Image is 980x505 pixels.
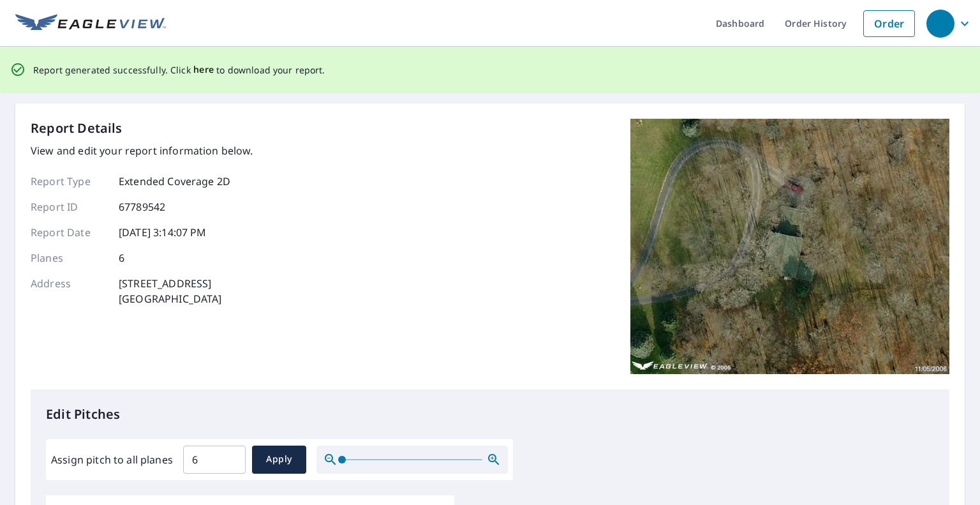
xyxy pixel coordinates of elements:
p: Extended Coverage 2D [119,174,230,189]
img: Top image [630,119,949,374]
p: Edit Pitches [46,405,934,424]
p: 67789542 [119,199,165,215]
a: Order [863,10,915,37]
p: 6 [119,250,124,266]
p: Report Date [31,225,107,240]
p: Report Type [31,174,107,189]
input: 00.0 [183,442,246,478]
p: [DATE] 3:14:07 PM [119,225,207,240]
label: Assign pitch to all planes [51,452,173,467]
p: Report Details [31,119,122,138]
p: Address [31,276,107,306]
p: Planes [31,250,107,266]
button: here [193,62,214,78]
p: [STREET_ADDRESS] [GEOGRAPHIC_DATA] [119,276,222,306]
img: EV Logo [15,14,166,33]
span: Apply [262,451,296,467]
p: Report generated successfully. Click to download your report. [33,62,325,78]
p: View and edit your report information below. [31,143,253,158]
p: Report ID [31,199,107,215]
button: Apply [252,446,306,474]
